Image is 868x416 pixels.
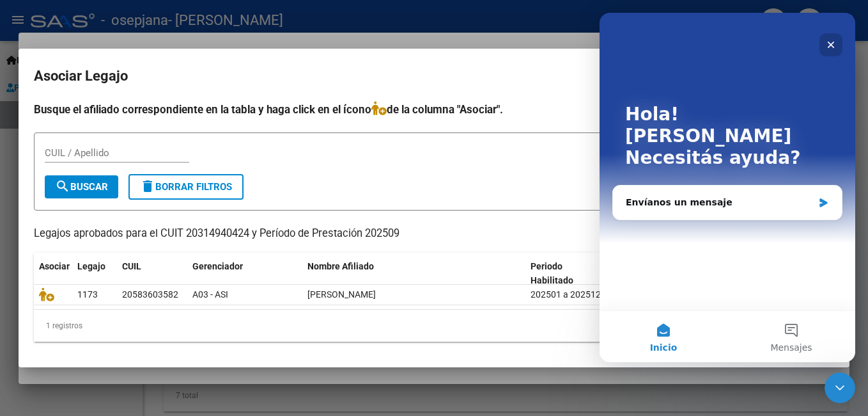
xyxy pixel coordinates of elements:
datatable-header-cell: Periodo Habilitado [525,253,612,295]
span: Gerenciador [192,261,243,271]
span: A03 - ASI [192,289,228,300]
button: Borrar Filtros [128,174,244,200]
datatable-header-cell: Legajo [72,253,117,295]
mat-icon: delete [140,179,155,194]
iframe: Intercom live chat [600,13,855,362]
h4: Busque el afiliado correspondiente en la tabla y haga click en el ícono de la columna "Asociar". [34,101,834,118]
span: CUIL [122,261,141,271]
mat-icon: search [55,179,70,194]
span: Borrar Filtros [140,181,232,193]
div: 20583603582 [122,287,178,302]
datatable-header-cell: Nombre Afiliado [302,253,525,295]
iframe: Intercom live chat [825,372,855,403]
span: Nombre Afiliado [307,261,374,271]
span: 1173 [77,289,98,300]
span: Buscar [55,181,108,193]
datatable-header-cell: CUIL [117,253,187,295]
p: Legajos aprobados para el CUIT 20314940424 y Período de Prestación 202509 [34,226,834,242]
h2: Asociar Legajo [34,64,834,88]
datatable-header-cell: Gerenciador [187,253,302,295]
button: Buscar [45,175,118,198]
span: GUEVARA MATHEO BENJAMIN [307,289,376,300]
div: 202501 a 202512 [531,287,607,302]
datatable-header-cell: Asociar [34,253,72,295]
span: Periodo Habilitado [531,261,573,286]
div: 1 registros [34,310,834,342]
span: Legajo [77,261,105,271]
span: Asociar [39,261,70,271]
